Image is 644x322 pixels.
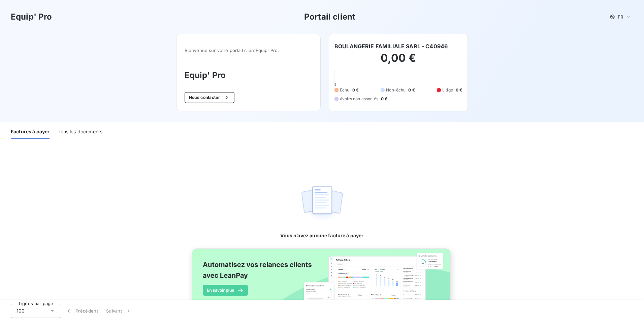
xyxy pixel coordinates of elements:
[280,232,363,239] span: Vous n’avez aucune facture à payer
[340,96,378,102] span: Avoirs non associés
[334,42,448,50] h6: BOULANGERIE FAMILIALE SARL - C40946
[304,11,355,23] h3: Portail client
[340,87,350,93] span: Échu
[618,14,623,20] span: FR
[17,307,25,314] span: 100
[386,87,406,93] span: Non-échu
[408,87,415,93] span: 0 €
[185,69,312,81] h3: Equip' Pro
[442,87,453,93] span: Litige
[333,82,336,87] span: 0
[334,51,462,72] h2: 0,00 €
[352,87,359,93] span: 0 €
[185,48,312,53] span: Bienvenue sur votre portail client Equip' Pro .
[11,11,52,23] h3: Equip' Pro
[381,96,387,102] span: 0 €
[58,125,102,139] div: Tous les documents
[102,304,136,318] button: Suivant
[300,182,344,224] img: empty state
[185,92,234,103] button: Nous contacter
[11,125,50,139] div: Factures à payer
[456,87,462,93] span: 0 €
[61,304,102,318] button: Précédent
